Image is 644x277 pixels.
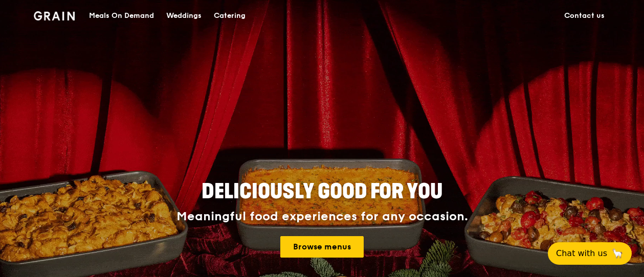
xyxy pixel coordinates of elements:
button: Chat with us🦙 [548,242,632,265]
div: Meaningful food experiences for any occasion. [138,210,506,224]
a: Weddings [160,1,208,31]
a: Catering [208,1,252,31]
div: Weddings [166,1,202,31]
a: Browse menus [280,236,364,258]
span: 🦙 [611,247,624,260]
div: Catering [214,1,246,31]
img: Grain [34,11,75,20]
a: Contact us [558,1,611,31]
span: Deliciously good for you [202,179,442,204]
span: Chat with us [556,247,607,260]
div: Meals On Demand [89,1,154,31]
